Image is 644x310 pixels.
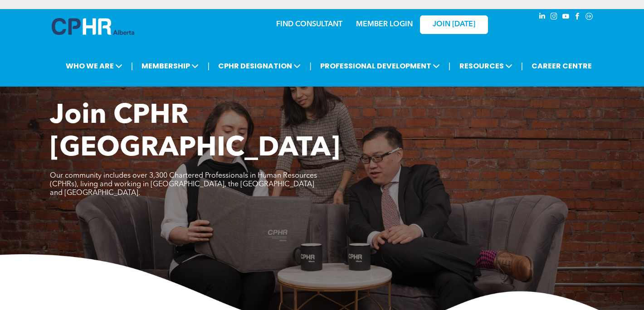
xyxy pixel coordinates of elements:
[63,58,125,74] span: WHO WE ARE
[317,58,443,74] span: PROFESSIONAL DEVELOPMENT
[139,58,201,74] span: MEMBERSHIP
[420,15,488,34] a: JOIN [DATE]
[356,21,413,28] a: MEMBER LOGIN
[309,57,312,75] li: |
[457,58,515,74] span: RESOURCES
[521,57,523,75] li: |
[449,57,451,75] li: |
[50,102,340,162] span: Join CPHR [GEOGRAPHIC_DATA]
[207,57,210,75] li: |
[276,21,342,28] a: FIND CONSULTANT
[549,11,559,24] a: instagram
[131,57,133,75] li: |
[537,11,547,24] a: linkedin
[529,58,595,74] a: CAREER CENTRE
[215,58,303,74] span: CPHR DESIGNATION
[433,20,475,29] span: JOIN [DATE]
[572,11,582,24] a: facebook
[561,11,571,24] a: youtube
[52,18,134,35] img: A blue and white logo for cp alberta
[584,11,594,24] a: Social network
[50,172,317,197] span: Our community includes over 3,300 Chartered Professionals in Human Resources (CPHRs), living and ...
